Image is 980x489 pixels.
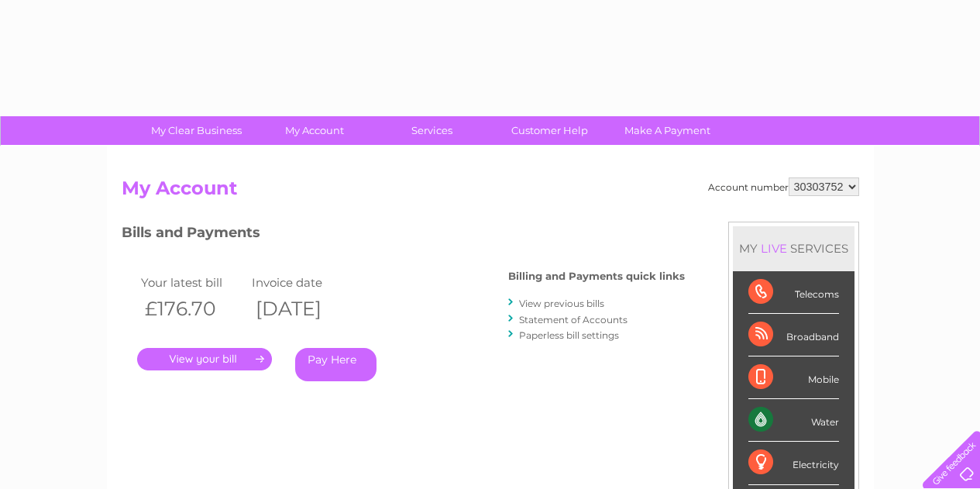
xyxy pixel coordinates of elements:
h2: My Account [122,177,859,207]
a: My Clear Business [132,116,260,145]
td: Your latest bill [137,272,249,293]
h4: Billing and Payments quick links [508,270,685,282]
th: £176.70 [137,293,249,325]
h3: Bills and Payments [122,222,685,249]
a: Statement of Accounts [519,314,628,325]
div: MY SERVICES [733,226,854,270]
a: Pay Here [295,348,377,381]
div: Mobile [748,356,839,399]
div: Water [748,399,839,442]
a: Make A Payment [603,116,731,145]
a: Services [368,116,496,145]
div: Broadband [748,314,839,356]
div: Telecoms [748,271,839,314]
a: My Account [250,116,378,145]
th: [DATE] [248,293,359,325]
div: LIVE [758,241,790,256]
a: View previous bills [519,298,604,309]
a: Paperless bill settings [519,329,619,341]
td: Invoice date [248,272,359,293]
div: Account number [708,177,859,196]
a: Customer Help [486,116,614,145]
a: . [137,348,272,370]
div: Electricity [748,442,839,484]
